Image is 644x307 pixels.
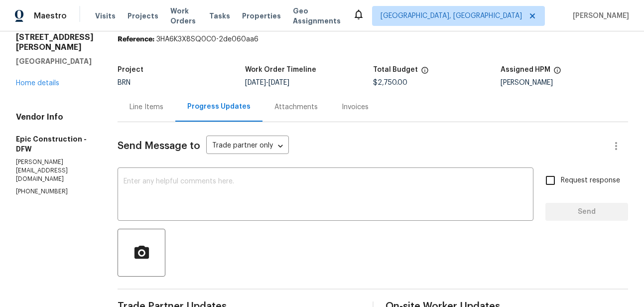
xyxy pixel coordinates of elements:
div: Line Items [129,102,163,112]
span: [PERSON_NAME] [569,11,629,21]
h4: Vendor Info [16,112,94,122]
div: Trade partner only [206,138,289,154]
h5: Work Order Timeline [245,66,316,73]
span: BRN [118,79,130,86]
span: $2,750.00 [373,79,407,86]
div: Progress Updates [187,102,251,112]
span: The hpm assigned to this work order. [553,66,561,79]
div: [PERSON_NAME] [501,79,628,86]
span: Tasks [209,12,230,19]
span: Send Message to [118,141,200,151]
span: - [245,79,289,86]
span: [DATE] [245,79,266,86]
h5: Total Budget [373,66,418,73]
span: The total cost of line items that have been proposed by Opendoor. This sum includes line items th... [421,66,429,79]
span: Projects [128,11,158,21]
span: Work Orders [170,6,197,26]
span: Maestro [34,11,67,21]
h5: Assigned HPM [501,66,550,73]
b: Reference: [118,36,154,43]
div: Attachments [274,102,318,112]
span: [DATE] [268,79,289,86]
span: Geo Assignments [293,6,341,26]
div: Invoices [342,102,369,112]
h2: [STREET_ADDRESS][PERSON_NAME] [16,32,94,52]
span: [GEOGRAPHIC_DATA], [GEOGRAPHIC_DATA] [381,11,522,21]
span: Request response [561,175,620,186]
h5: [GEOGRAPHIC_DATA] [16,56,94,66]
h5: Epic Construction - DFW [16,134,94,154]
div: 3HA6K3X8SQ0C0-2de060aa6 [118,34,628,44]
span: Properties [242,11,281,21]
a: Home details [16,80,59,87]
span: Visits [95,11,116,21]
p: [PHONE_NUMBER] [16,187,94,196]
p: [PERSON_NAME][EMAIL_ADDRESS][DOMAIN_NAME] [16,158,94,183]
h5: Project [118,66,143,73]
